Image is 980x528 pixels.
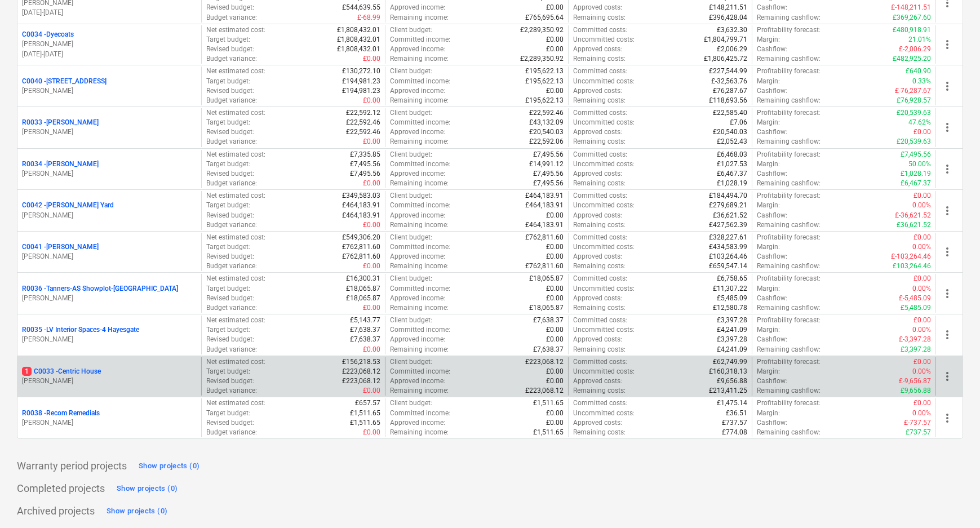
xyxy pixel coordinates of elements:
p: C0033 - Centric House [22,367,101,376]
p: Profitability forecast : [757,150,821,159]
p: Remaining costs : [573,220,626,230]
p: £1,808,432.01 [337,25,380,35]
p: Committed costs : [573,191,627,201]
p: £640.90 [906,66,931,76]
div: C0042 -[PERSON_NAME] Yard[PERSON_NAME] [22,201,197,220]
p: R0038 - Recom Remedials [22,409,100,418]
span: more_vert [941,162,954,176]
p: Profitability forecast : [757,66,821,76]
p: Margin : [757,201,780,210]
p: Cashflow : [757,45,787,54]
p: Target budget : [206,201,250,210]
p: Revised budget : [206,169,254,179]
p: £434,583.99 [709,242,747,252]
p: Remaining cashflow : [757,303,821,313]
p: Approved income : [390,127,445,137]
div: 1C0033 -Centric House[PERSON_NAME] [22,367,197,386]
p: Committed costs : [573,316,627,325]
p: Profitability forecast : [757,233,821,242]
span: more_vert [941,204,954,218]
p: Revised budget : [206,252,254,261]
p: Margin : [757,159,780,169]
p: Net estimated cost : [206,108,265,118]
p: Margin : [757,118,780,127]
p: £6,467.37 [901,179,931,188]
p: R0035 - LV Interior Spaces-4 Hayesgate [22,325,139,335]
p: Committed income : [390,35,450,45]
p: Remaining costs : [573,13,626,23]
p: Remaining costs : [573,96,626,105]
p: [PERSON_NAME] [22,376,197,386]
p: Margin : [757,242,780,252]
p: £1,028.19 [717,179,747,188]
p: R0033 - [PERSON_NAME] [22,118,99,127]
p: Remaining cashflow : [757,96,821,105]
p: Approved costs : [573,3,622,12]
p: Remaining costs : [573,54,626,64]
p: £194,981.23 [342,77,380,86]
p: £0.00 [363,54,380,64]
p: £464,183.91 [525,220,564,230]
p: Committed costs : [573,25,627,35]
p: £-5,485.09 [899,294,931,303]
p: £11,307.22 [713,284,747,294]
p: £0.00 [363,179,380,188]
p: Approved costs : [573,45,622,54]
p: £0.00 [914,127,931,137]
p: Approved income : [390,86,445,96]
p: Budget variance : [206,220,257,230]
p: Approved income : [390,294,445,303]
div: C0041 -[PERSON_NAME][PERSON_NAME] [22,242,197,261]
p: £-68.99 [357,13,380,23]
p: Remaining cashflow : [757,13,821,23]
p: £7,495.56 [533,169,564,179]
p: £1,804,799.71 [704,35,747,45]
p: R0034 - [PERSON_NAME] [22,159,99,169]
p: £762,811.60 [342,252,380,261]
p: Uncommitted costs : [573,242,635,252]
p: Budget variance : [206,54,257,64]
p: £544,639.55 [342,3,380,12]
p: [PERSON_NAME] [22,252,197,261]
span: more_vert [941,245,954,259]
span: more_vert [941,411,954,425]
p: R0036 - Tanners-AS Showplot-[GEOGRAPHIC_DATA] [22,284,178,294]
p: Committed income : [390,118,450,127]
p: Target budget : [206,159,250,169]
p: Cashflow : [757,3,787,12]
p: £43,132.09 [529,118,564,127]
p: £1,028.19 [901,169,931,179]
p: Target budget : [206,242,250,252]
p: £20,540.03 [529,127,564,137]
p: [PERSON_NAME] [22,39,197,49]
p: Cashflow : [757,294,787,303]
p: [PERSON_NAME] [22,127,197,137]
p: Budget variance : [206,179,257,188]
p: 0.00% [912,284,931,294]
p: Uncommitted costs : [573,159,635,169]
span: 1 [22,367,32,376]
p: Target budget : [206,118,250,127]
div: C0040 -[STREET_ADDRESS][PERSON_NAME] [22,77,197,96]
p: £0.00 [363,96,380,105]
p: £0.00 [363,220,380,230]
p: Remaining cashflow : [757,220,821,230]
p: £464,183.91 [525,191,564,201]
p: Uncommitted costs : [573,201,635,210]
p: Budget variance : [206,13,257,23]
p: Revised budget : [206,294,254,303]
p: Client budget : [390,25,432,35]
p: £195,622.13 [525,77,564,86]
p: £0.00 [363,303,380,313]
p: Approved income : [390,169,445,179]
p: C0034 - Dyecoats [22,30,74,39]
p: £7,495.56 [350,169,380,179]
p: Margin : [757,35,780,45]
p: Margin : [757,284,780,294]
p: £18,065.87 [346,294,380,303]
p: Remaining income : [390,303,449,313]
p: £369,267.60 [893,13,931,23]
p: £-103,264.46 [891,252,931,261]
p: Approved costs : [573,86,622,96]
p: £5,143.77 [350,316,380,325]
